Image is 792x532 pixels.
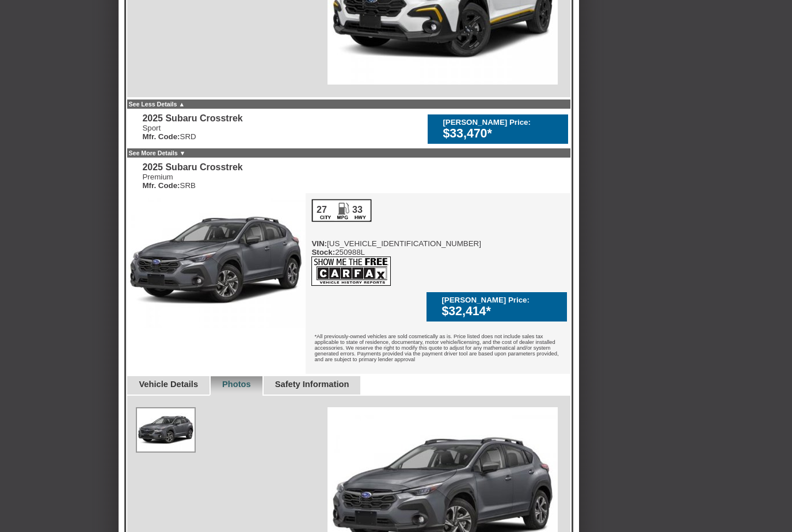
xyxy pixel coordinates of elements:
div: [PERSON_NAME] Price: [441,296,561,305]
img: icon_carfax.png [311,257,391,286]
div: Premium SRB [142,173,242,190]
div: 2025 Subaru Crosstrek [142,114,242,124]
div: [PERSON_NAME] Price: [443,118,562,127]
div: 2025 Subaru Crosstrek [142,163,242,173]
b: Mfr. Code: [142,133,180,141]
b: Mfr. Code: [142,182,180,190]
div: 27 [315,205,328,216]
a: Safety Information [275,380,349,389]
a: See More Details ▼ [128,150,185,157]
a: Photos [222,380,251,389]
div: $32,414* [441,305,561,319]
div: $33,470* [443,127,562,141]
a: Vehicle Details [139,380,198,389]
div: Sport SRD [142,124,242,141]
b: Stock: [311,248,335,257]
a: See Less Details ▲ [128,101,185,108]
div: *All previously-owned vehicles are sold cosmetically as is. Price listed does not include sales t... [306,326,570,374]
b: VIN: [311,240,327,248]
div: 33 [351,205,363,216]
img: Image.aspx [137,409,195,452]
div: [US_VEHICLE_IDENTIFICATION_NUMBER] 250988L [311,200,481,288]
img: 2025 Subaru Crosstrek [126,194,306,328]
